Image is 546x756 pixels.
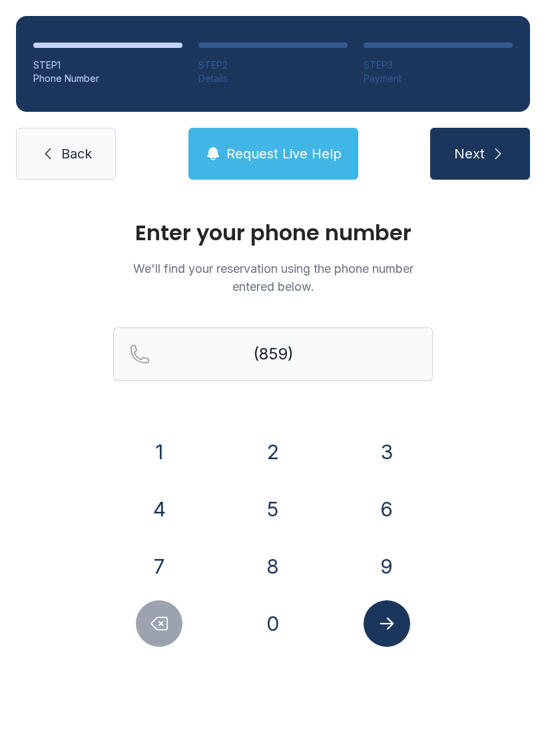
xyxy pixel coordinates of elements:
div: Details [198,72,348,85]
button: 1 [136,429,182,475]
h1: Enter your phone number [113,222,433,244]
span: Request Live Help [226,144,342,163]
div: Payment [364,72,513,85]
div: STEP 2 [198,59,348,72]
input: Reservation phone number [113,327,433,381]
button: 3 [364,429,410,475]
span: Back [61,144,92,163]
p: We'll find your reservation using the phone number entered below. [113,260,433,295]
button: 2 [250,429,296,475]
button: Delete number [136,600,182,647]
button: 6 [364,486,410,532]
div: Phone Number [33,72,182,85]
span: Next [454,144,485,163]
button: 4 [136,486,182,532]
button: Submit lookup form [364,600,410,647]
button: 5 [250,486,296,532]
button: 7 [136,543,182,590]
button: 0 [250,600,296,647]
div: STEP 1 [33,59,182,72]
div: STEP 3 [364,59,513,72]
button: 8 [250,543,296,590]
button: 9 [364,543,410,590]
